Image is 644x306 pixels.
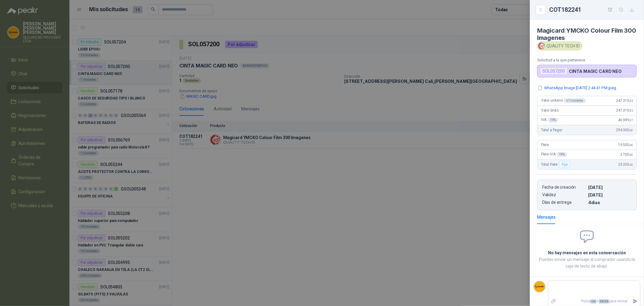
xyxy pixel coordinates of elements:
[588,200,632,205] p: 4 dias
[542,192,586,197] p: Validez
[537,41,582,50] div: QUALITY TECH ID
[590,299,597,304] span: Ctrl
[541,118,558,122] span: IVA
[616,108,633,112] span: 247.310
[629,99,633,103] span: ,93
[541,143,549,147] span: Flete
[629,143,633,147] span: ,00
[616,99,633,103] span: 247.310
[616,128,633,132] span: 294.300
[541,108,559,112] span: Valor bruto
[629,119,633,122] span: ,07
[537,6,544,13] button: Close
[629,163,633,166] span: ,00
[537,214,556,220] div: Mensajes
[588,185,632,190] p: [DATE]
[569,69,622,74] p: CINTA MAGIC CARD NEO
[564,98,586,103] div: x 1 Unidades
[629,129,633,132] span: ,00
[542,200,586,205] p: Días de entrega
[557,152,567,157] div: 19 %
[541,98,586,103] span: Valor unitario
[588,192,632,197] p: [DATE]
[541,161,572,168] span: Total Flete
[618,162,633,167] span: 23.205
[538,43,545,49] img: Company Logo
[629,109,633,112] span: ,93
[537,256,637,269] p: Puedes enviar un mensaje al comprador usando la caja de texto de abajo.
[541,152,567,157] span: Flete IVA
[537,58,637,62] p: Solicitud a la que pertenece
[541,128,562,132] span: Total a Pagar
[620,152,633,157] span: 3.705
[599,299,609,304] span: ENTER
[537,85,617,91] button: WhatsApp Image [DATE] 2.44.41 PM.jpeg
[534,281,545,292] img: Company Logo
[629,153,633,156] span: ,00
[549,5,637,15] div: COT182241
[548,118,559,122] div: 19 %
[559,161,570,168] div: Fijo
[537,249,637,256] h2: No hay mensajes en esta conversación
[540,67,568,75] div: SOL057200
[537,27,637,41] h4: Magicard YMCKO Colour Film 300 Imagenes
[618,143,633,147] span: 19.500
[618,118,633,122] span: 46.989
[542,185,586,190] p: Fecha de creación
